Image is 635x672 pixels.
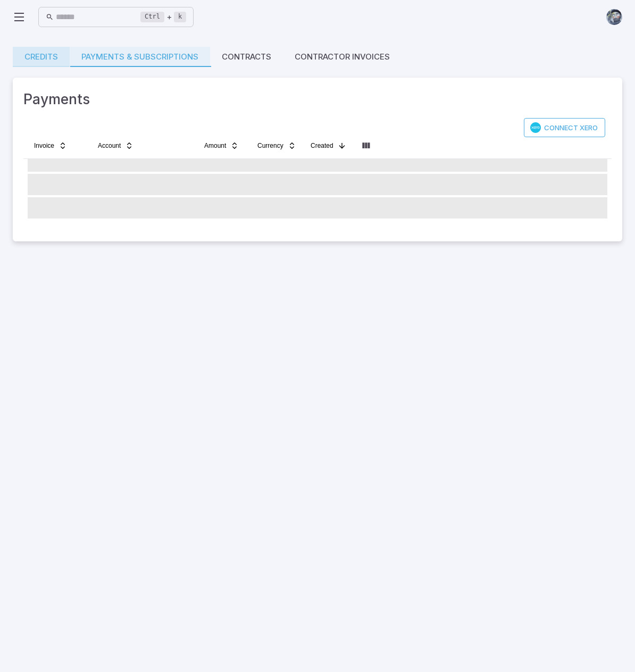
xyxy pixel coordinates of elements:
img: andrew.jpg [606,9,622,25]
a: Contractor Invoices [283,47,402,67]
span: Amount [204,141,226,150]
button: Invoice [28,137,73,154]
kbd: k [174,12,186,22]
a: Contracts [210,47,283,67]
a: Payments & Subscriptions [70,47,210,67]
button: Amount [198,137,245,154]
button: Account [91,137,140,154]
span: Invoice [34,141,54,150]
a: Credits [13,47,70,67]
kbd: Ctrl [140,12,164,22]
button: Currency [251,137,303,154]
h3: Payments [23,88,612,110]
div: + [140,11,186,23]
a: Connect Xero [524,118,605,137]
button: Column visibility [357,137,374,154]
span: Currency [257,141,283,150]
span: Account [98,141,121,150]
button: Created [304,137,353,154]
span: Created [311,141,333,150]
